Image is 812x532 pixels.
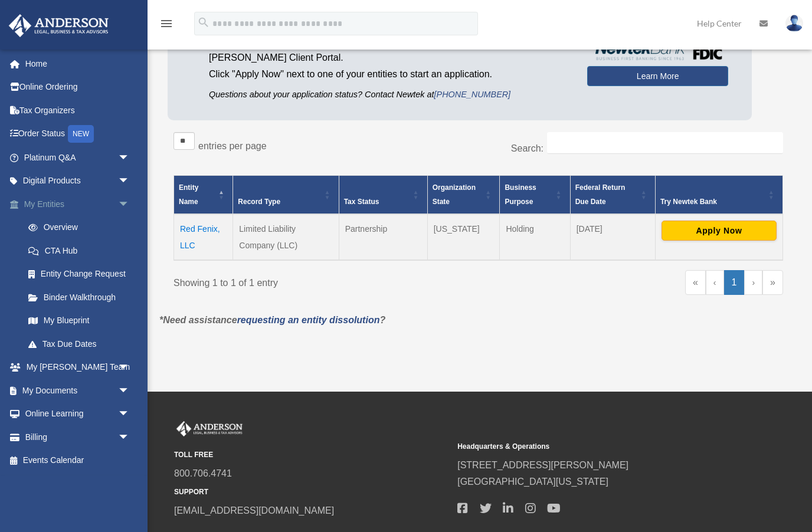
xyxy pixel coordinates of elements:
[118,169,142,193] span: arrow_drop_down
[159,315,385,325] em: *Need assistance ?
[785,15,803,32] img: User Pic
[68,125,94,143] div: NEW
[174,421,245,436] img: Anderson Advisors Platinum Portal
[8,169,148,193] a: Digital Productsarrow_drop_down
[427,176,500,215] th: Organization State: Activate to sort
[587,66,728,86] a: Learn More
[118,402,142,426] span: arrow_drop_down
[655,176,782,215] th: Try Newtek Bank : Activate to sort
[8,75,148,99] a: Online Ordering
[500,214,570,260] td: Holding
[662,221,777,241] button: Apply Now
[8,192,148,216] a: My Entitiesarrow_drop_down
[685,270,706,295] a: First
[118,146,142,170] span: arrow_drop_down
[237,315,380,325] a: requesting an entity dissolution
[8,122,148,146] a: Order StatusNEW
[511,143,543,153] label: Search:
[8,425,148,449] a: Billingarrow_drop_down
[209,33,569,66] p: by applying from the [PERSON_NAME] Client Portal.
[174,486,449,498] small: SUPPORT
[174,505,334,515] a: [EMAIL_ADDRESS][DOMAIN_NAME]
[433,183,476,206] span: Organization State
[660,195,765,209] div: Try Newtek Bank
[118,192,142,216] span: arrow_drop_down
[209,87,569,102] p: Questions about your application status? Contact Newtek at
[8,402,148,426] a: Online Learningarrow_drop_down
[174,176,233,215] th: Entity Name: Activate to invert sorting
[8,146,148,169] a: Platinum Q&Aarrow_drop_down
[8,379,148,402] a: My Documentsarrow_drop_down
[339,176,427,215] th: Tax Status: Activate to sort
[174,214,233,260] td: Red Fenix, LLC
[593,41,722,60] img: NewtekBankLogoSM.png
[762,270,783,295] a: Last
[8,98,148,122] a: Tax Organizers
[118,356,142,380] span: arrow_drop_down
[570,176,655,215] th: Federal Return Due Date: Activate to sort
[174,449,449,461] small: TOLL FREE
[17,239,148,262] a: CTA Hub
[233,176,339,215] th: Record Type: Activate to sort
[457,477,608,487] a: [GEOGRAPHIC_DATA][US_STATE]
[344,198,379,206] span: Tax Status
[118,425,142,449] span: arrow_drop_down
[17,262,148,286] a: Entity Change Request
[159,21,173,31] a: menu
[17,216,142,239] a: Overview
[17,332,148,356] a: Tax Due Dates
[17,285,148,309] a: Binder Walkthrough
[8,449,148,472] a: Events Calendar
[198,141,267,151] label: entries per page
[233,214,339,260] td: Limited Liability Company (LLC)
[179,183,198,206] span: Entity Name
[570,214,655,260] td: [DATE]
[17,309,148,333] a: My Blueprint
[744,270,762,295] a: Next
[457,460,628,470] a: [STREET_ADDRESS][PERSON_NAME]
[238,198,280,206] span: Record Type
[706,270,724,295] a: Previous
[197,16,210,29] i: search
[457,441,732,453] small: Headquarters & Operations
[8,356,148,379] a: My [PERSON_NAME] Teamarrow_drop_down
[174,468,232,478] a: 800.706.4741
[8,52,148,75] a: Home
[427,214,500,260] td: [US_STATE]
[209,66,569,83] p: Click "Apply Now" next to one of your entities to start an application.
[159,17,173,31] i: menu
[500,176,570,215] th: Business Purpose: Activate to sort
[5,14,112,37] img: Anderson Advisors Platinum Portal
[339,214,427,260] td: Partnership
[505,183,536,206] span: Business Purpose
[434,90,511,99] a: [PHONE_NUMBER]
[118,379,142,403] span: arrow_drop_down
[575,183,626,206] span: Federal Return Due Date
[173,270,470,291] div: Showing 1 to 1 of 1 entry
[724,270,745,295] a: 1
